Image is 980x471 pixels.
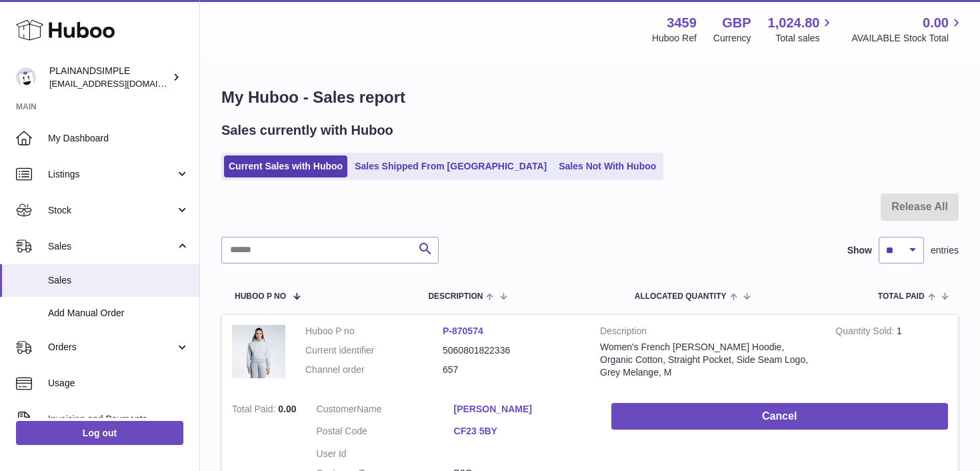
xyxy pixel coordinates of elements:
[317,448,454,460] dt: User Id
[221,87,959,108] h1: My Huboo - Sales report
[454,403,591,416] a: [PERSON_NAME]
[48,240,175,253] span: Sales
[48,377,189,390] span: Usage
[923,14,949,32] span: 0.00
[611,403,948,430] button: Cancel
[317,425,454,441] dt: Postal Code
[235,292,286,301] span: Huboo P no
[221,121,393,139] h2: Sales currently with Huboo
[48,168,175,181] span: Listings
[350,155,551,177] a: Sales Shipped From [GEOGRAPHIC_DATA]
[278,404,296,414] span: 0.00
[768,14,835,45] a: 1,024.80 Total sales
[305,364,443,376] dt: Channel order
[713,32,751,45] div: Currency
[428,292,483,301] span: Description
[931,244,959,257] span: entries
[305,344,443,357] dt: Current identifier
[317,404,357,414] span: Customer
[232,404,278,418] strong: Total Paid
[652,32,697,45] div: Huboo Ref
[851,14,964,45] a: 0.00 AVAILABLE Stock Total
[878,292,925,301] span: Total paid
[48,413,175,426] span: Invoicing and Payments
[317,403,454,419] dt: Name
[16,67,36,87] img: duco@plainandsimple.com
[443,326,483,336] a: P-870574
[232,325,285,378] img: 34591707912918.jpeg
[48,204,175,217] span: Stock
[600,341,815,379] div: Women's French [PERSON_NAME] Hoodie, Organic Cotton, Straight Pocket, Side Seam Logo, Grey Melang...
[48,341,175,354] span: Orders
[49,78,196,89] span: [EMAIL_ADDRESS][DOMAIN_NAME]
[49,65,169,90] div: PLAINANDSIMPLE
[851,32,964,45] span: AVAILABLE Stock Total
[775,32,835,45] span: Total sales
[443,364,580,376] dd: 657
[454,425,591,438] a: CF23 5BY
[600,325,815,341] strong: Description
[48,132,189,145] span: My Dashboard
[224,155,347,177] a: Current Sales with Huboo
[722,14,751,32] strong: GBP
[48,307,189,320] span: Add Manual Order
[635,292,727,301] span: ALLOCATED Quantity
[835,326,897,340] strong: Quantity Sold
[48,274,189,287] span: Sales
[443,344,580,357] dd: 5060801822336
[847,244,872,257] label: Show
[768,14,820,32] span: 1,024.80
[667,14,697,32] strong: 3459
[554,155,661,177] a: Sales Not With Huboo
[825,315,958,393] td: 1
[16,421,183,445] a: Log out
[305,325,443,338] dt: Huboo P no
